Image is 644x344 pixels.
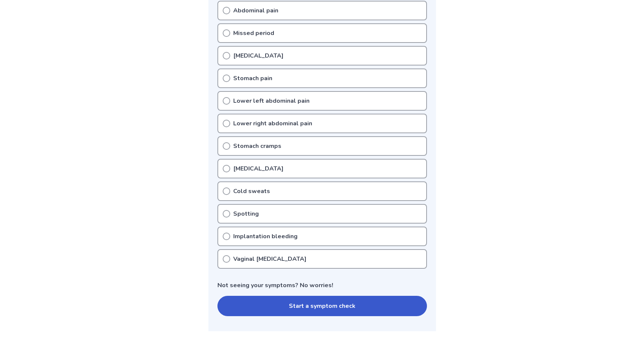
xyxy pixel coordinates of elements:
[233,232,298,241] p: Implantation bleeding
[233,164,284,173] p: [MEDICAL_DATA]
[233,74,272,83] p: Stomach pain
[233,119,312,128] p: Lower right abdominal pain
[233,96,310,105] p: Lower left abdominal pain
[233,6,278,15] p: Abdominal pain
[233,187,270,196] p: Cold sweats
[217,281,427,290] p: Not seeing your symptoms? No worries!
[233,51,284,60] p: [MEDICAL_DATA]
[233,29,274,38] p: Missed period
[233,209,259,218] p: Spotting
[217,296,427,316] button: Start a symptom check
[233,254,307,263] p: Vaginal [MEDICAL_DATA]
[233,142,281,151] p: Stomach cramps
